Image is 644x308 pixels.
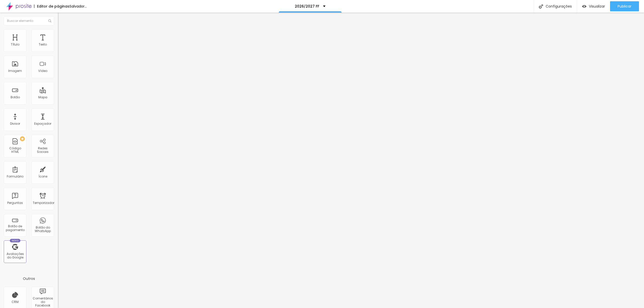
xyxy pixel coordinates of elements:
button: Visualizar [577,1,610,11]
font: Botão de pagamento [6,224,25,232]
img: Ícone [48,19,51,22]
font: Imagem [8,69,22,73]
font: Temporizador [33,201,54,205]
font: Perguntas [7,201,23,205]
font: Visualizar [589,4,605,9]
font: Redes Sociais [37,146,49,154]
font: Ícone [38,174,47,179]
font: Título [11,42,19,47]
img: view-1.svg [582,4,586,9]
font: Outros [23,276,35,281]
font: Formulário [7,174,23,179]
font: Novo [12,239,19,242]
iframe: Editor [58,13,644,308]
font: Espaçador [34,121,51,126]
font: Código HTML [9,146,21,154]
font: Comentários do Facebook [33,296,53,308]
font: Publicar [618,4,631,9]
font: 2026/2027 FF [295,4,319,9]
font: Configurações [546,4,572,9]
font: Salvador... [69,4,87,9]
font: Divisor [10,121,20,126]
font: Botão [11,95,20,99]
button: Publicar [610,1,639,11]
font: Texto [39,42,47,47]
font: Mapa [38,95,47,99]
font: CRM [12,300,19,304]
font: Botão do WhatsApp [35,225,51,233]
font: Avaliações do Google [7,252,24,259]
font: Vídeo [38,69,47,73]
img: Ícone [539,4,543,9]
input: Buscar elemento [4,16,54,25]
font: Editor de páginas [37,4,69,9]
